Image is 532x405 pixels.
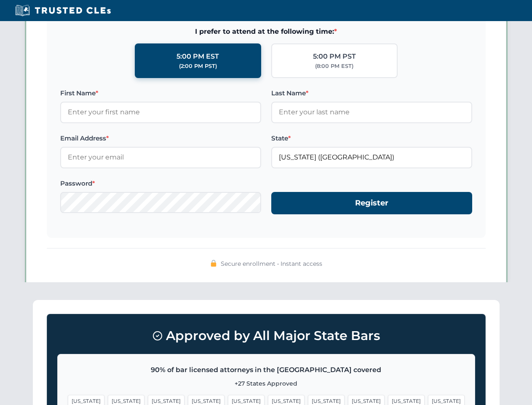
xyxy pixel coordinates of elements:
[271,192,472,214] button: Register
[60,147,261,168] input: Enter your email
[68,379,465,388] p: +27 States Approved
[271,133,472,143] label: State
[176,51,219,62] div: 5:00 PM EST
[60,133,261,143] label: Email Address
[60,88,261,98] label: First Name
[60,26,472,37] span: I prefer to attend at the following time:
[57,324,475,347] h3: Approved by All Major State Bars
[13,4,113,17] img: Trusted CLEs
[313,51,356,62] div: 5:00 PM PST
[271,147,472,168] input: Florida (FL)
[271,102,472,123] input: Enter your last name
[68,364,465,375] p: 90% of bar licensed attorneys in the [GEOGRAPHIC_DATA] covered
[60,102,261,123] input: Enter your first name
[271,88,472,98] label: Last Name
[315,62,353,70] div: (8:00 PM EST)
[60,178,261,189] label: Password
[210,260,217,267] img: 🔒
[179,62,217,70] div: (2:00 PM PST)
[221,259,322,268] span: Secure enrollment • Instant access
